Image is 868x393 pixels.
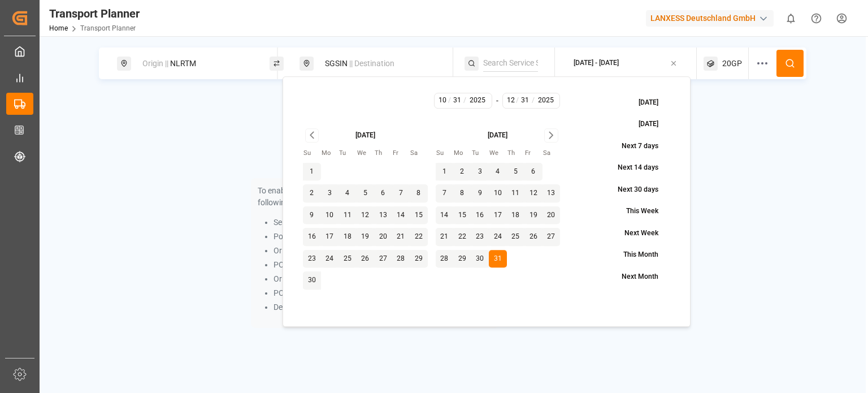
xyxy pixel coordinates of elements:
input: Search Service String [483,55,538,72]
button: 7 [436,184,454,202]
button: 11 [338,206,357,224]
button: 15 [410,206,428,224]
button: 27 [374,250,392,268]
th: Monday [321,148,339,159]
button: 14 [392,206,410,224]
div: SGSIN [318,53,440,74]
span: / [448,96,451,106]
button: 14 [436,206,454,224]
button: 20 [542,206,561,224]
button: Help Center [804,6,829,31]
button: This Week [600,202,670,222]
button: [DATE] - [DATE] [562,53,690,75]
button: 25 [338,250,357,268]
th: Monday [453,148,471,159]
th: Friday [524,148,542,159]
button: 8 [410,184,428,202]
th: Sunday [303,148,321,159]
span: / [463,96,466,106]
button: 3 [321,184,339,202]
li: Destination and Service String [274,301,492,313]
button: 22 [453,228,471,246]
div: Transport Planner [49,5,140,22]
button: 24 [489,228,507,246]
span: / [532,96,535,106]
button: 13 [374,206,392,224]
li: Origin and Service String [274,273,492,285]
a: Home [49,24,68,32]
button: 10 [321,206,339,224]
li: Origin and Destination [274,245,492,257]
p: To enable searching, add ETA, ETD, containerType and one of the following: [258,185,492,209]
button: LANXESS Deutschland GmbH [646,7,778,29]
button: 4 [338,184,357,202]
button: 23 [303,250,321,268]
li: Port Pair [274,231,492,243]
input: D [450,96,465,106]
th: Wednesday [357,148,375,159]
button: 26 [524,228,542,246]
button: 3 [471,163,489,181]
button: 22 [410,228,428,246]
input: D [518,96,532,106]
input: YYYY [466,96,489,106]
button: 21 [436,228,454,246]
button: 31 [489,250,507,268]
button: This Month [597,245,670,265]
button: show 0 new notifications [778,6,804,31]
li: POD and Service String [274,287,492,299]
button: 11 [507,184,525,202]
button: 5 [357,184,375,202]
th: Saturday [410,148,428,159]
button: 9 [471,184,489,202]
button: Go to previous month [305,128,319,142]
button: Next 30 days [592,180,670,200]
button: 1 [303,163,321,181]
div: NLRTM [136,53,258,74]
span: Origin || [142,59,168,68]
div: [DATE] [488,131,507,141]
li: Service String [274,217,492,228]
th: Tuesday [471,148,489,159]
button: [DATE] [613,93,670,113]
div: [DATE] - [DATE] [574,58,619,68]
th: Thursday [507,148,525,159]
th: Saturday [542,148,561,159]
button: Go to next month [544,128,558,142]
button: 26 [357,250,375,268]
div: [DATE] [355,131,375,141]
button: 24 [321,250,339,268]
button: 30 [303,271,321,290]
button: Next Month [596,267,670,287]
button: 7 [392,184,410,202]
button: 18 [507,206,525,224]
button: 12 [357,206,375,224]
th: Thursday [374,148,392,159]
button: 19 [524,206,542,224]
button: 23 [471,228,489,246]
button: 2 [303,184,321,202]
div: - [496,93,498,109]
span: || Destination [349,59,394,68]
button: 2 [453,163,471,181]
button: 8 [453,184,471,202]
div: LANXESS Deutschland GmbH [646,10,774,27]
button: 6 [374,184,392,202]
button: 29 [410,250,428,268]
button: [DATE] [613,115,670,135]
button: Next Week [598,223,670,243]
button: Next 14 days [592,158,670,178]
button: 16 [471,206,489,224]
th: Tuesday [338,148,357,159]
button: 10 [489,184,507,202]
th: Friday [392,148,410,159]
input: YYYY [534,96,558,106]
th: Wednesday [489,148,507,159]
button: 30 [471,250,489,268]
input: M [437,96,449,106]
button: 16 [303,228,321,246]
button: 19 [357,228,375,246]
button: 4 [489,163,507,181]
span: 20GP [722,58,742,70]
li: POL and Service String [274,259,492,271]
